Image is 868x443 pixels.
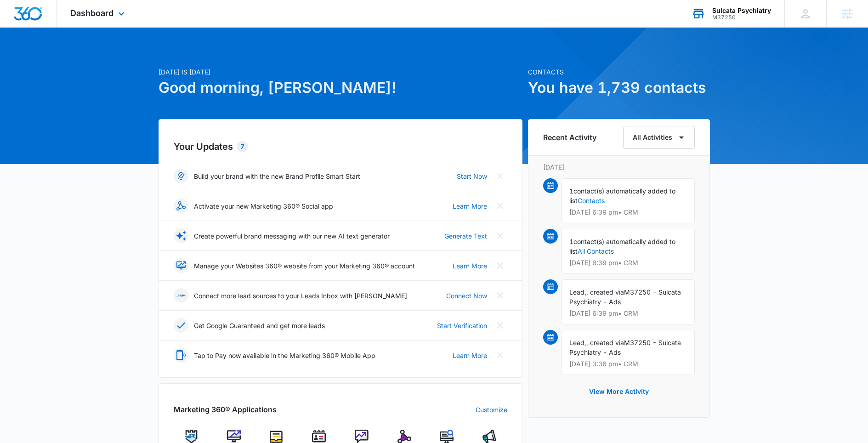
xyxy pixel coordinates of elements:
[586,339,624,346] span: , created via
[174,404,277,415] h2: Marketing 360® Applications
[159,77,522,99] h1: Good morning, [PERSON_NAME]!
[528,77,710,99] h1: You have 1,739 contacts
[446,291,487,301] a: Connect Now
[578,247,614,255] a: All Contacts
[569,339,586,346] span: Lead,
[712,7,771,14] div: account name
[543,132,596,143] h6: Recent Activity
[453,261,487,271] a: Learn More
[237,141,248,152] div: 7
[194,231,390,241] p: Create powerful brand messaging with our new AI text generator
[569,187,573,195] span: 1
[194,201,333,211] p: Activate your new Marketing 360® Social app
[569,238,675,255] span: contact(s) automatically added to list
[194,291,407,301] p: Connect more lead sources to your Leads Inbox with [PERSON_NAME]
[194,321,325,330] p: Get Google Guaranteed and get more leads
[528,67,710,77] p: Contacts
[569,288,681,306] span: M37250 - Sulcata Psychiatry - Ads
[476,405,507,415] a: Customize
[569,310,687,317] p: [DATE] 6:39 pm • CRM
[70,8,113,18] span: Dashboard
[437,321,487,330] a: Start Verification
[457,171,487,181] a: Start Now
[444,231,487,241] a: Generate Text
[569,238,573,245] span: 1
[569,339,681,356] span: M37250 - Sulcata Psychiatry - Ads
[493,169,507,183] button: Close
[159,67,522,77] p: [DATE] is [DATE]
[712,14,771,21] div: account id
[194,261,415,271] p: Manage your Websites 360® website from your Marketing 360® account
[569,260,687,266] p: [DATE] 6:39 pm • CRM
[580,381,658,403] button: View More Activity
[586,288,624,296] span: , created via
[194,171,360,181] p: Build your brand with the new Brand Profile Smart Start
[493,318,507,333] button: Close
[453,201,487,211] a: Learn More
[493,348,507,363] button: Close
[453,351,487,360] a: Learn More
[543,162,695,172] p: [DATE]
[569,288,586,296] span: Lead,
[623,126,695,149] button: All Activities
[493,258,507,273] button: Close
[493,288,507,303] button: Close
[194,351,375,360] p: Tap to Pay now available in the Marketing 360® Mobile App
[174,140,507,153] h2: Your Updates
[493,228,507,243] button: Close
[569,361,687,367] p: [DATE] 3:36 pm • CRM
[578,197,605,204] a: Contacts
[569,209,687,216] p: [DATE] 6:39 pm • CRM
[569,187,675,204] span: contact(s) automatically added to list
[493,199,507,213] button: Close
